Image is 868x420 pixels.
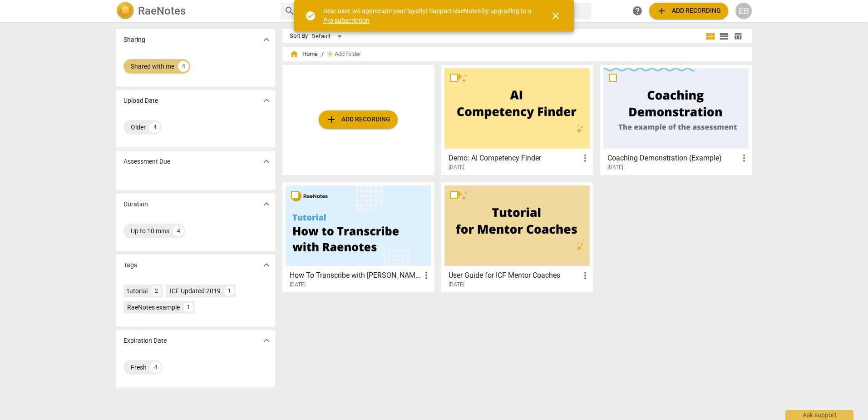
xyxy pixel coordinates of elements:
span: [DATE] [290,281,306,289]
div: 4 [150,362,161,373]
span: [DATE] [449,281,464,289]
button: List view [717,30,731,43]
span: Add folder [335,51,361,58]
div: 4 [178,61,189,72]
button: Show more [260,258,273,272]
a: Pro subscription [323,17,370,24]
button: Show more [260,33,273,46]
div: Dear user, we appreciate your loyalty! Support RaeNotes by upgrading to a [323,6,534,25]
span: view_list [719,31,730,42]
div: tutorial [127,286,148,295]
a: LogoRaeNotes [116,2,273,20]
p: Tags [123,260,137,270]
p: Expiration Date [123,336,167,345]
span: table_chart [734,32,742,40]
span: add [326,114,337,125]
h3: Demo: AI Competency Finder [449,153,580,164]
span: expand_more [261,199,272,210]
a: Demo: AI Competency Finder[DATE] [444,68,590,171]
span: Add recording [326,114,390,125]
h3: User Guide for ICF Mentor Coaches [449,270,580,281]
button: Upload [319,110,398,129]
div: 1 [183,302,193,312]
h3: How To Transcribe with RaeNotes [290,270,421,281]
span: search [284,5,295,16]
span: more_vert [580,270,591,281]
span: add [656,5,667,16]
span: close [550,10,561,21]
p: Upload Date [123,96,158,105]
button: Tile view [704,30,717,43]
div: ICF Updated 2019 [170,286,221,295]
h2: RaeNotes [138,5,186,17]
div: 2 [151,286,161,296]
span: expand_more [261,260,272,270]
span: / [321,51,324,58]
span: expand_more [261,156,272,167]
button: Upload [649,3,728,19]
div: Default [311,29,345,44]
a: How To Transcribe with [PERSON_NAME][DATE] [286,185,431,288]
span: add [325,50,335,59]
a: Coaching Demonstration (Example)[DATE] [603,68,749,171]
div: Up to 10 mins [131,226,169,235]
button: Show more [260,334,273,347]
img: Logo [116,2,134,20]
span: more_vert [739,153,750,164]
div: Ask support [785,410,853,420]
h3: Coaching Demonstration (Example) [607,153,739,164]
div: 1 [224,286,234,296]
a: User Guide for ICF Mentor Coaches[DATE] [444,185,590,288]
button: EB [735,3,752,19]
div: 4 [173,225,184,236]
p: Sharing [123,35,145,45]
div: 4 [149,122,160,133]
a: Help [629,3,646,19]
span: [DATE] [607,164,623,171]
span: expand_more [261,34,272,45]
button: Show more [260,94,273,107]
span: [DATE] [449,164,464,171]
span: help [632,5,643,16]
span: Home [290,50,318,59]
button: Show more [260,197,273,211]
div: Fresh [131,363,147,372]
span: Add recording [656,5,721,16]
span: more_vert [421,270,432,281]
span: expand_more [261,95,272,106]
span: view_module [705,31,716,42]
button: Show more [260,155,273,168]
div: Older [131,123,146,132]
div: Sort By [290,33,308,40]
p: Assessment Due [123,157,170,166]
button: Close [545,5,567,27]
span: expand_more [261,335,272,346]
button: Table view [731,30,745,43]
p: Duration [123,200,148,209]
span: more_vert [580,153,591,164]
span: home [290,50,299,59]
span: check_circle [305,10,316,21]
div: Shared with me [131,62,174,71]
div: RaeNotes example [127,303,180,312]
